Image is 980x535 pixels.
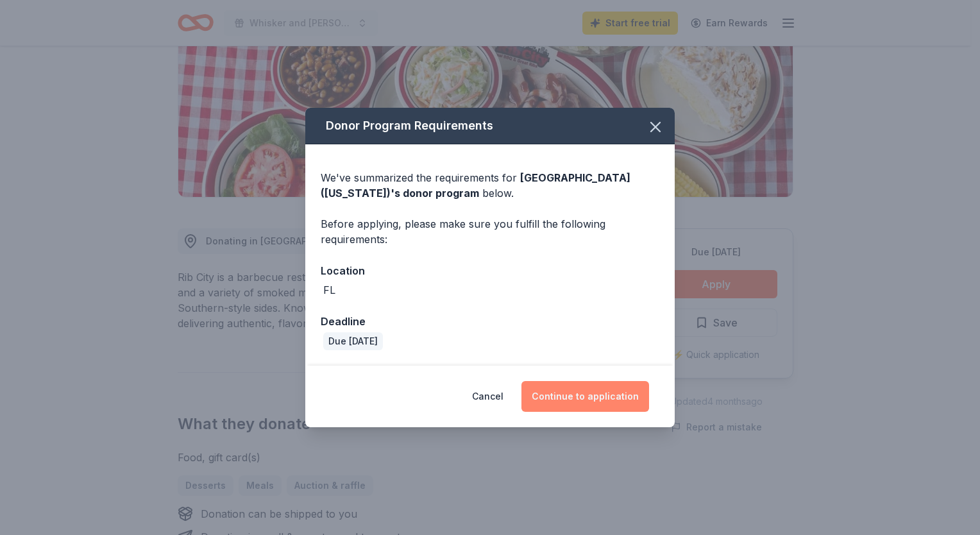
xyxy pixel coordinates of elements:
button: Continue to application [521,381,649,412]
button: Cancel [472,381,503,412]
div: Location [321,262,659,279]
div: Before applying, please make sure you fulfill the following requirements: [321,216,659,247]
div: Deadline [321,313,659,330]
div: We've summarized the requirements for below. [321,170,659,201]
div: FL [323,282,335,298]
div: Donor Program Requirements [305,108,675,144]
div: Due [DATE] [323,332,383,350]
